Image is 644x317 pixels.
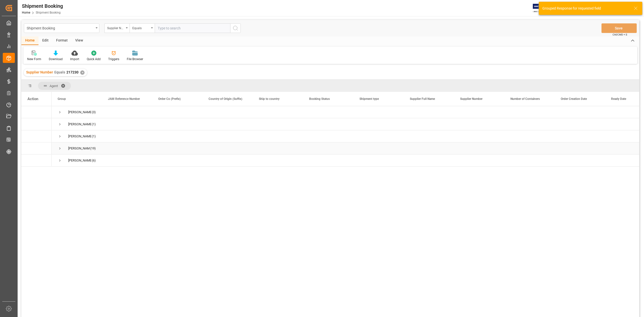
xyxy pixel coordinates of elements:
[21,142,52,154] div: Press SPACE to select this row.
[158,97,181,101] span: Order Co (Prefix)
[21,154,52,167] div: Press SPACE to select this row.
[27,97,38,101] div: Action
[21,36,38,45] div: Home
[22,2,63,10] div: Shipment Booking
[130,23,155,33] button: open menu
[90,143,96,154] span: (19)
[26,70,53,74] span: Supplier Number
[92,155,96,166] span: (6)
[309,97,330,101] span: Booking Status
[533,4,550,13] img: Exertis%20JAM%20-%20Email%20Logo.jpg_1722504956.jpg
[410,97,435,101] span: Supplier Full Name
[510,97,540,101] span: Number of Containers
[21,118,52,130] div: Press SPACE to select this row.
[27,25,94,31] div: Shipment Booking
[68,118,91,130] div: [PERSON_NAME]. [PERSON_NAME]
[54,70,65,74] span: Equals
[22,11,30,14] a: Home
[80,70,85,75] div: ✕
[259,97,279,101] span: Ship to country
[155,23,230,33] input: Type to search
[561,97,587,101] span: Order Creation Date
[92,118,96,130] span: (1)
[87,57,101,61] div: Quick Add
[613,33,627,36] span: Ctrl/CMD + S
[24,23,99,33] button: open menu
[230,23,241,33] button: search button
[542,6,629,11] div: Grouped Response for requested field
[68,155,91,166] div: [PERSON_NAME]
[50,84,58,88] span: Agent
[38,36,52,45] div: Edit
[68,131,91,142] div: [PERSON_NAME][DATE]
[21,106,52,118] div: Press SPACE to select this row.
[104,23,130,33] button: open menu
[132,25,149,30] div: Equals
[611,97,626,101] span: Ready Date
[66,70,78,74] span: 217230
[108,57,119,61] div: Triggers
[68,106,91,118] div: [PERSON_NAME]
[49,57,63,61] div: Download
[107,25,124,30] div: Supplier Number
[21,130,52,142] div: Press SPACE to select this row.
[108,97,140,101] span: JAM Reference Number
[52,36,71,45] div: Format
[601,23,637,33] button: Save
[92,106,96,118] span: (3)
[27,57,41,61] div: New Form
[127,57,143,61] div: File Browser
[70,57,79,61] div: Import
[209,97,242,101] span: Country of Origin (Suffix)
[58,97,66,101] span: Group
[68,143,90,154] div: [PERSON_NAME]
[359,97,379,101] span: Shipment type
[460,97,482,101] span: Supplier Number
[71,36,87,45] div: View
[92,131,96,142] span: (1)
